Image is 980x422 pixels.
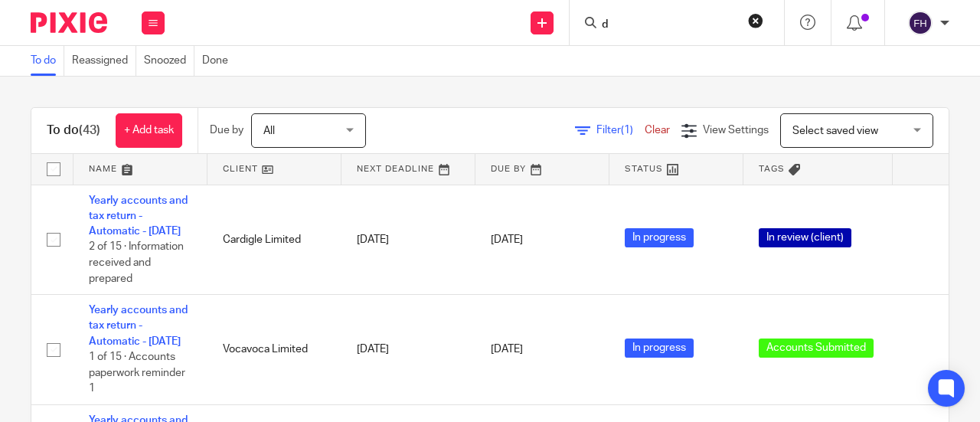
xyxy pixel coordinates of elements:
[341,185,475,295] td: [DATE]
[748,13,763,28] button: Clear
[759,228,851,247] span: In review (client)
[47,123,100,139] h1: To do
[31,46,64,76] a: To do
[210,123,243,138] p: Due by
[202,46,236,76] a: Done
[625,228,694,247] span: In progress
[144,46,194,76] a: Snoozed
[792,126,878,136] span: Select saved view
[72,46,136,76] a: Reassigned
[908,11,933,35] img: svg%3E
[31,12,107,33] img: Pixie
[759,165,785,173] span: Tags
[89,305,188,347] a: Yearly accounts and tax return - Automatic - [DATE]
[645,125,670,136] a: Clear
[625,339,694,358] span: In progress
[600,18,738,32] input: Search
[341,295,475,405] td: [DATE]
[89,352,185,394] span: 1 of 15 · Accounts paperwork reminder 1
[89,242,184,284] span: 2 of 15 · Information received and prepared
[621,125,633,136] span: (1)
[89,195,188,237] a: Yearly accounts and tax return - Automatic - [DATE]
[207,185,341,295] td: Cardigle Limited
[207,295,341,405] td: Vocavoca Limited
[596,125,645,136] span: Filter
[491,234,523,245] span: [DATE]
[491,344,523,355] span: [DATE]
[703,125,769,136] span: View Settings
[759,339,874,358] span: Accounts Submitted
[116,113,182,148] a: + Add task
[263,126,275,136] span: All
[79,124,100,136] span: (43)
